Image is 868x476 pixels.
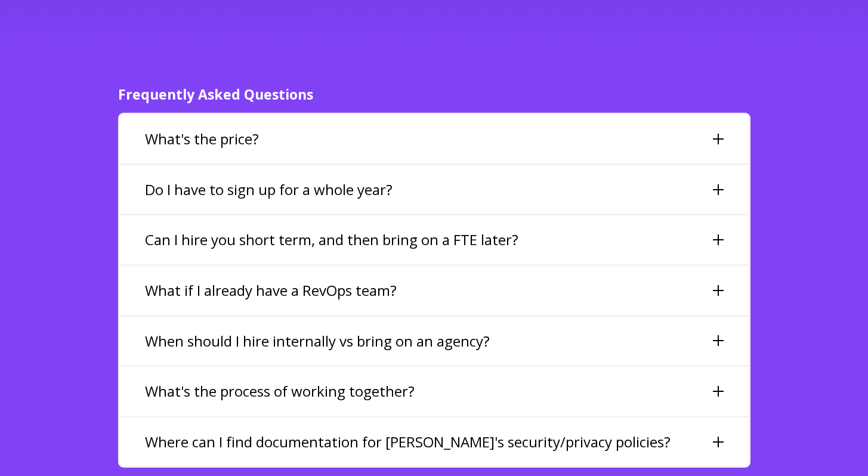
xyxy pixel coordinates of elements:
h3: When should I hire internally vs bring on an agency? [145,331,490,351]
h3: Where can I find documentation for [PERSON_NAME]'s security/privacy policies? [145,432,671,452]
h3: What's the process of working together? [145,381,415,401]
h3: What if I already have a RevOps team? [145,280,397,301]
h3: Can I hire you short term, and then bring on a FTE later? [145,230,518,250]
h3: What's the price? [145,129,259,149]
h3: Do I have to sign up for a whole year? [145,180,393,200]
span: Frequently Asked Questions [118,85,313,104]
